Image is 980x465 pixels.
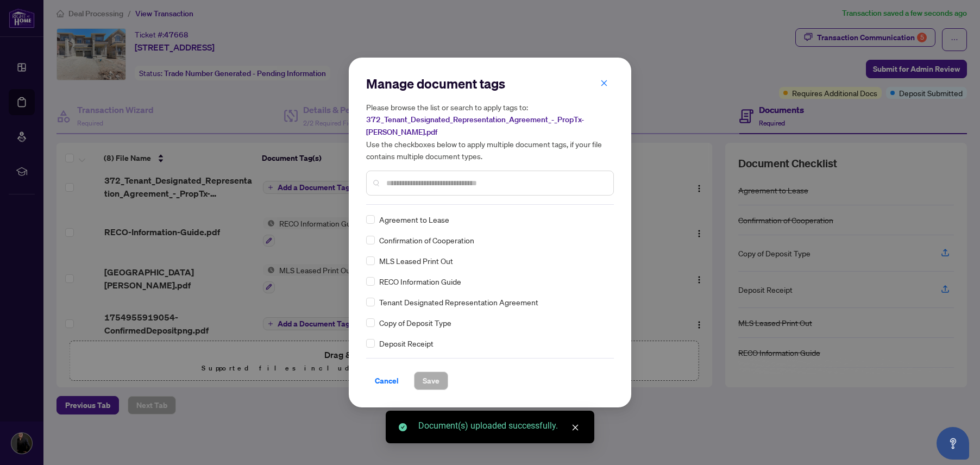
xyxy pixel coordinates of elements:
div: Document(s) uploaded successfully. [418,419,581,432]
span: Cancel [375,372,399,389]
span: check-circle [399,423,407,431]
span: Agreement to Lease [379,213,449,225]
span: Copy of Deposit Type [379,317,451,329]
h2: Manage document tags [366,75,614,92]
span: Confirmation of Cooperation [379,234,474,246]
span: close [600,79,608,87]
span: MLS Leased Print Out [379,255,453,267]
span: 372_Tenant_Designated_Representation_Agreement_-_PropTx-[PERSON_NAME].pdf [366,115,584,137]
span: RECO Information Guide [379,275,461,287]
button: Cancel [366,372,407,390]
h5: Please browse the list or search to apply tags to: Use the checkboxes below to apply multiple doc... [366,101,614,162]
button: Open asap [937,427,969,460]
a: Close [569,422,581,433]
span: Tenant Designated Representation Agreement [379,296,538,308]
span: Deposit Receipt [379,337,434,349]
span: close [571,424,579,431]
button: Save [414,372,448,390]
